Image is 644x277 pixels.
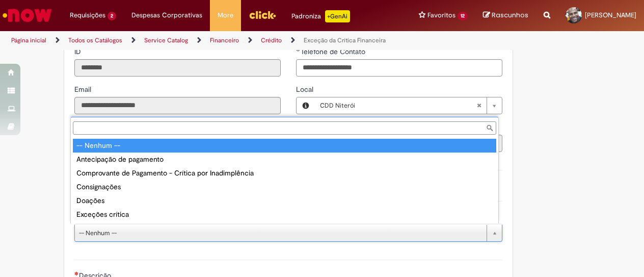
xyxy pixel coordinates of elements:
div: Consignações [73,180,496,194]
div: Antecipação de pagamento [73,153,496,166]
div: Exceções crítica [73,208,496,221]
div: -- Nenhum -- [73,139,496,153]
div: Doações [73,194,496,208]
div: Comprovante de Pagamento - Crítica por Inadimplência [73,166,496,180]
ul: Motivo [71,137,498,223]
